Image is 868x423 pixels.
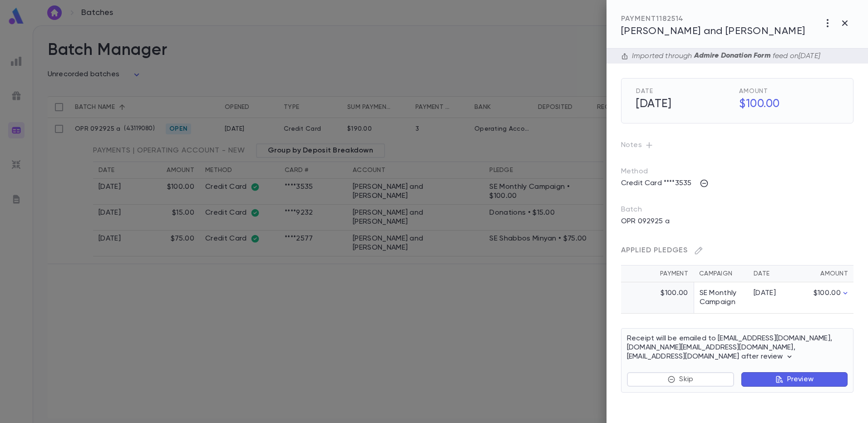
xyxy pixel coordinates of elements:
[616,176,697,191] p: Credit Card ****3535
[616,214,675,229] p: OPR 092925 a
[794,266,853,282] th: Amount
[621,205,853,214] p: Batch
[787,375,814,384] p: Preview
[621,247,688,254] span: Applied Pledges
[794,282,853,314] td: $100.00
[679,375,693,384] p: Skip
[636,88,735,95] span: Date
[621,282,694,314] td: $100.00
[621,266,694,282] th: Payment
[621,167,666,176] p: Method
[628,51,820,61] div: Imported through feed on [DATE]
[734,95,838,114] h5: $100.00
[748,266,794,282] th: Date
[627,372,734,387] button: Skip
[694,266,748,282] th: Campaign
[627,334,848,361] p: Receipt will be emailed to [EMAIL_ADDRESS][DOMAIN_NAME], [DOMAIN_NAME][EMAIL_ADDRESS][DOMAIN_NAME...
[692,51,773,61] p: Admire Donation Form
[739,88,838,95] span: Amount
[631,95,735,114] h5: [DATE]
[621,15,805,24] div: PAYMENT 1182514
[621,138,853,152] p: Notes
[694,282,748,314] td: SE Monthly Campaign
[741,372,848,387] button: Preview
[754,289,788,298] div: [DATE]
[621,26,805,36] span: [PERSON_NAME] and [PERSON_NAME]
